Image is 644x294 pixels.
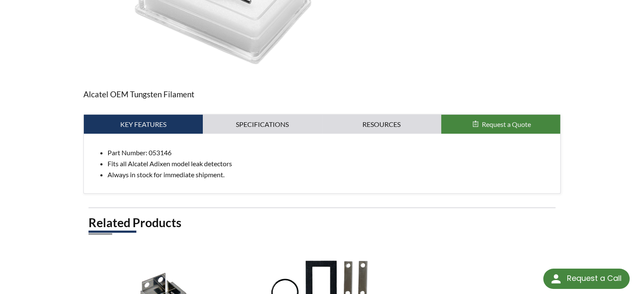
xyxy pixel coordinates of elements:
[108,158,554,169] li: Fits all Alcatel Adixen model leak detectors
[543,269,630,289] div: Request a Call
[88,215,556,231] h2: Related Products
[108,169,554,180] li: Always in stock for immediate shipment.
[322,115,441,134] a: Resources
[83,88,561,101] p: Alcatel OEM Tungsten Filament
[567,269,621,288] div: Request a Call
[441,115,560,134] button: Request a Quote
[108,147,554,158] li: Part Number: 053146
[549,272,563,286] img: round button
[84,115,203,134] a: Key Features
[482,120,531,128] span: Request a Quote
[203,115,322,134] a: Specifications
